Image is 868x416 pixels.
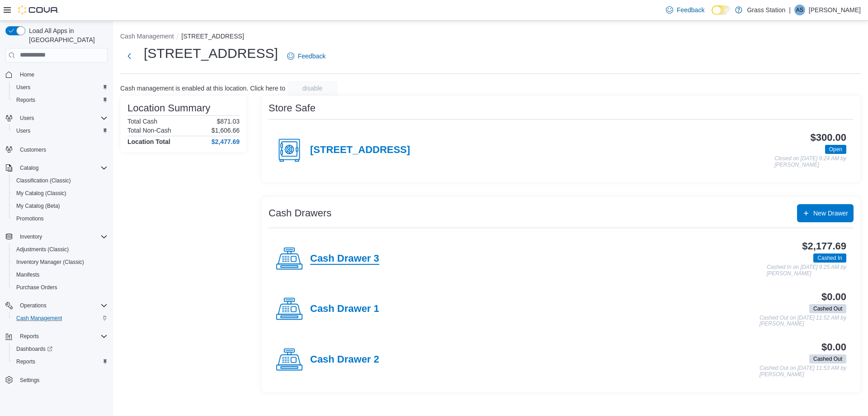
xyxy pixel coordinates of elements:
button: Purchase Orders [9,281,111,294]
span: Inventory [16,231,108,242]
button: Reports [2,330,111,343]
button: Users [16,113,38,124]
a: Manifests [13,269,43,280]
span: Reports [16,96,35,104]
a: Customers [16,144,50,155]
button: Inventory [2,230,111,243]
span: Reports [16,331,108,342]
p: $1,606.66 [212,127,240,134]
span: Users [16,84,30,91]
span: Cashed Out [813,305,842,313]
span: Open [825,145,846,154]
input: Dark Mode [712,5,731,15]
span: Customers [16,143,108,155]
button: New Drawer [797,204,854,222]
h4: Cash Drawer 1 [310,303,379,315]
span: Operations [16,300,108,311]
img: Cova [18,5,59,14]
span: Settings [20,377,39,384]
button: Adjustments (Classic) [9,243,111,256]
span: Inventory Manager (Classic) [13,257,108,268]
h4: Location Total [127,138,170,145]
h4: [STREET_ADDRESS] [310,144,410,156]
span: Purchase Orders [16,284,57,291]
button: Cash Management [9,312,111,325]
button: Promotions [9,212,111,225]
h4: $2,477.69 [212,138,240,145]
span: Classification (Classic) [13,175,108,186]
button: Inventory Manager (Classic) [9,256,111,268]
span: Users [16,127,30,134]
span: Dashboards [13,344,108,354]
p: Cashed Out on [DATE] 11:52 AM by [PERSON_NAME] [759,315,846,327]
span: Cash Management [16,315,62,322]
a: Inventory Manager (Classic) [13,257,88,268]
span: Inventory Manager (Classic) [16,258,84,266]
h3: Cash Drawers [269,208,331,219]
a: Classification (Classic) [13,175,75,186]
a: Feedback [662,1,708,19]
span: AS [796,5,803,15]
a: Feedback [283,47,329,65]
span: Catalog [20,164,38,172]
button: Operations [16,300,50,311]
span: Reports [20,333,39,340]
h4: Cash Drawer 2 [310,354,379,366]
nav: Complex example [5,64,108,410]
h3: Location Summary [127,103,210,114]
button: Reports [16,331,42,342]
a: Adjustments (Classic) [13,244,72,255]
a: Dashboards [13,344,56,354]
p: $871.03 [217,118,240,125]
button: Inventory [16,231,46,242]
span: Load All Apps in [GEOGRAPHIC_DATA] [25,26,108,44]
span: Feedback [677,5,704,14]
span: Cash Management [13,313,108,324]
span: Adjustments (Classic) [16,246,69,253]
button: My Catalog (Beta) [9,200,111,212]
a: Home [16,69,38,80]
h3: $0.00 [821,342,846,353]
p: Cashed Out on [DATE] 11:53 AM by [PERSON_NAME] [759,365,846,378]
button: [STREET_ADDRESS] [181,33,244,40]
h4: Cash Drawer 3 [310,253,379,265]
button: Settings [2,373,111,387]
span: Reports [16,358,35,365]
button: My Catalog (Classic) [9,187,111,200]
button: Reports [9,355,111,368]
span: My Catalog (Beta) [16,202,60,210]
button: Next [120,47,138,65]
span: Classification (Classic) [16,177,71,184]
span: Cashed In [813,253,846,263]
button: Customers [2,143,111,156]
button: Catalog [16,163,42,173]
button: Users [2,112,111,124]
nav: An example of EuiBreadcrumbs [120,32,861,43]
a: Cash Management [13,313,66,324]
span: Catalog [16,163,108,173]
span: disable [302,84,322,93]
a: Users [13,125,34,136]
span: Users [13,125,108,136]
h3: $0.00 [821,292,846,302]
span: Dashboards [16,345,52,353]
button: Cash Management [120,33,174,40]
button: Reports [9,94,111,106]
span: Users [13,82,108,93]
a: Promotions [13,213,47,224]
h6: Total Cash [127,118,157,125]
div: Abe Starkes [794,5,805,15]
span: My Catalog (Classic) [16,190,66,197]
button: Users [9,124,111,137]
h3: $300.00 [811,132,846,143]
h6: Total Non-Cash [127,127,171,134]
a: My Catalog (Beta) [13,201,64,211]
a: Reports [13,95,39,105]
a: Dashboards [9,343,111,355]
p: Cashed In on [DATE] 9:25 AM by [PERSON_NAME] [767,264,846,277]
span: Manifests [13,269,108,280]
p: Grass Station [747,5,785,15]
span: Cashed Out [809,304,846,313]
a: My Catalog (Classic) [13,188,70,199]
